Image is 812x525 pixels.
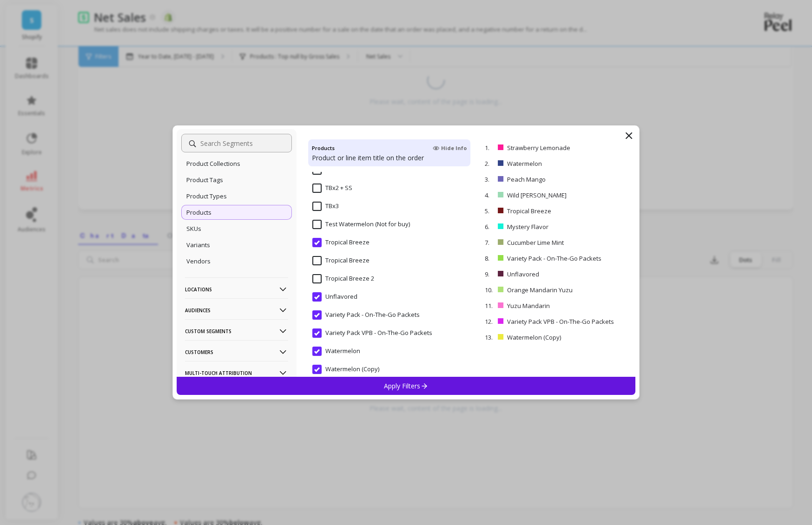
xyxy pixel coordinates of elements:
span: Watermelon (Copy) [312,365,379,374]
p: Yuzu Mandarin [507,302,590,310]
p: Wild [PERSON_NAME] [507,191,598,199]
span: Variety Pack VPB - On-The-Go Packets [312,328,432,338]
h4: Products [312,143,335,153]
p: Audiences [185,298,288,322]
p: Product Tags [186,176,223,184]
p: 1. [485,144,494,152]
p: Vendors [186,257,211,265]
span: TBx3 [312,202,339,211]
p: Unflavored [507,270,584,278]
span: Test Watermelon (Not for buy) [312,220,410,229]
p: Apply Filters [384,381,428,390]
p: SKUs [186,224,201,233]
p: Locations [185,277,288,301]
p: 11. [485,302,494,310]
p: Customers [185,340,288,364]
p: 10. [485,286,494,294]
span: Hide Info [433,144,467,152]
p: Variants [186,241,210,249]
p: Variety Pack VPB - On-The-Go Packets [507,317,622,326]
p: 6. [485,223,494,231]
p: Product or line item title on the order [312,153,467,163]
p: Cucumber Lime Mint [507,238,597,247]
p: Watermelon (Copy) [507,333,595,341]
p: Mystery Flavor [507,223,589,231]
p: Product Collections [186,159,240,168]
p: 5. [485,207,494,215]
span: Tropical Breeze [312,238,370,247]
p: 13. [485,333,494,341]
span: Variety Pack - On-The-Go Packets [312,310,420,320]
span: Unflavored [312,292,357,302]
input: Search Segments [181,134,292,152]
p: 2. [485,159,494,168]
p: Products [186,208,211,217]
p: Orange Mandarin Yuzu [507,286,601,294]
p: Variety Pack - On-The-Go Packets [507,254,615,262]
p: 8. [485,254,494,262]
p: Peach Mango [507,175,588,184]
p: Custom Segments [185,319,288,343]
p: 3. [485,175,494,184]
p: 12. [485,317,494,326]
span: Watermelon [312,347,360,356]
p: 7. [485,238,494,247]
p: Multi-Touch Attribution [185,361,288,385]
p: 9. [485,270,494,278]
p: Product Types [186,192,227,200]
span: TBx2 + SS [312,184,352,193]
span: Tropical Breeze 2 [312,274,374,283]
p: Strawberry Lemonade [507,144,600,152]
p: 4. [485,191,494,199]
p: Tropical Breeze [507,207,590,215]
span: Tropical Breeze [312,256,370,265]
p: Watermelon [507,159,586,168]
